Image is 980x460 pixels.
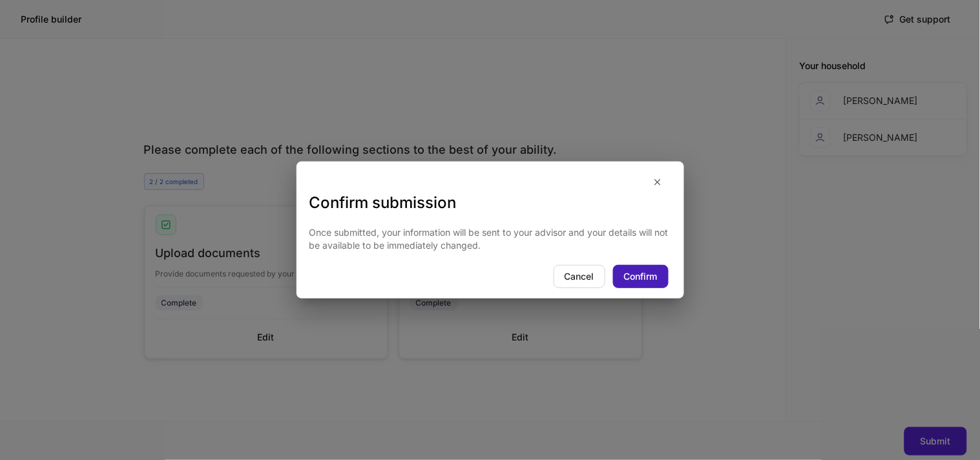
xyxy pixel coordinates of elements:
[554,265,605,288] button: Cancel
[565,272,594,281] div: Cancel
[613,265,669,288] button: Confirm
[624,272,658,281] div: Confirm
[309,226,671,252] p: Once submitted, your information will be sent to your advisor and your details will not be availa...
[309,193,671,213] h3: Confirm submission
